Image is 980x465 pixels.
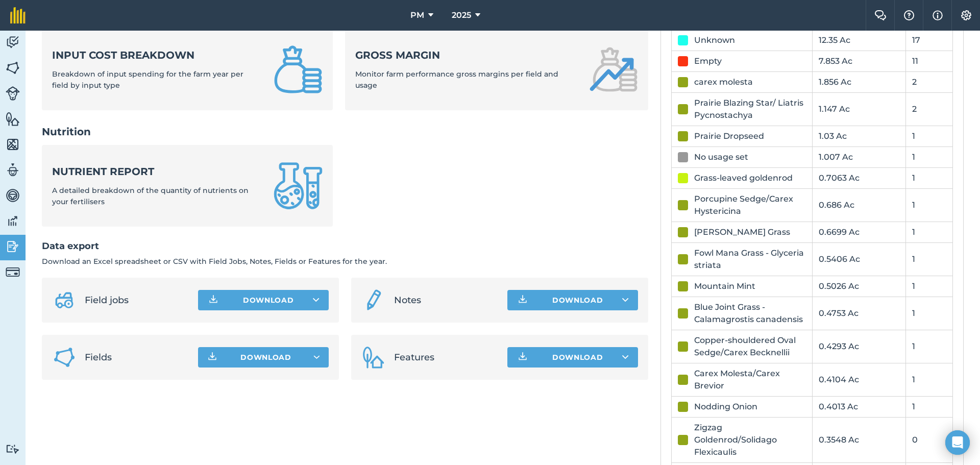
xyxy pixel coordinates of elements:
[6,188,20,203] img: svg+xml;base64,PD94bWwgdmVyc2lvbj0iMS4wIiBlbmNvZGluZz0idXRmLTgiPz4KPCEtLSBHZW5lcmF0b3I6IEFkb2JlIE...
[694,301,806,326] div: Blue Joint Grass - Calamagrostis canadensis
[906,276,953,297] td: 1
[945,430,970,455] div: Open Intercom Messenger
[933,9,943,21] img: svg+xml;base64,PHN2ZyB4bWxucz0iaHR0cDovL3d3dy53My5vcmcvMjAwMC9zdmciIHdpZHRoPSIxNyIgaGVpZ2h0PSIxNy...
[960,10,972,20] img: A cog icon
[906,297,953,330] td: 1
[6,213,20,229] img: svg+xml;base64,PD94bWwgdmVyc2lvbj0iMS4wIiBlbmNvZGluZz0idXRmLTgiPz4KPCEtLSBHZW5lcmF0b3I6IEFkb2JlIE...
[42,145,333,227] a: Nutrient reportA detailed breakdown of the quantity of nutrients on your fertilisers
[906,330,953,363] td: 1
[52,345,77,370] img: Fields icon
[812,30,906,51] td: 12.35 Ac
[694,193,806,217] div: Porcupine Sedge/Carex Hystericina
[85,350,190,364] span: Fields
[52,69,243,90] span: Breakdown of input spending for the farm year per field by input type
[812,276,906,297] td: 0.5026 Ac
[240,352,291,362] span: Download
[6,239,20,254] img: svg+xml;base64,PD94bWwgdmVyc2lvbj0iMS4wIiBlbmNvZGluZz0idXRmLTgiPz4KPCEtLSBHZW5lcmF0b3I6IEFkb2JlIE...
[6,162,20,178] img: svg+xml;base64,PD94bWwgdmVyc2lvbj0iMS4wIiBlbmNvZGluZz0idXRmLTgiPz4KPCEtLSBHZW5lcmF0b3I6IEFkb2JlIE...
[517,294,529,306] img: Download icon
[10,7,26,23] img: fieldmargin Logo
[394,293,499,307] span: Notes
[812,188,906,222] td: 0.686 Ac
[355,48,577,62] strong: Gross margin
[694,334,806,359] div: Copper-shouldered Oval Sedge/Carex Becknellii
[906,92,953,126] td: 2
[452,9,471,21] span: 2025
[906,126,953,146] td: 1
[361,345,386,370] img: Features icon
[694,422,806,458] div: Zigzag Goldenrod/Solidago Flexicaulis
[906,51,953,71] td: 11
[6,265,20,279] img: svg+xml;base64,PD94bWwgdmVyc2lvbj0iMS4wIiBlbmNvZGluZz0idXRmLTgiPz4KPCEtLSBHZW5lcmF0b3I6IEFkb2JlIE...
[589,45,638,94] img: Gross margin
[6,35,20,50] img: svg+xml;base64,PD94bWwgdmVyc2lvbj0iMS4wIiBlbmNvZGluZz0idXRmLTgiPz4KPCEtLSBHZW5lcmF0b3I6IEFkb2JlIE...
[394,350,499,364] span: Features
[694,151,748,163] div: No usage set
[906,417,953,462] td: 0
[812,71,906,92] td: 1.856 Ac
[52,48,261,62] strong: Input cost breakdown
[694,280,755,292] div: Mountain Mint
[410,9,424,21] span: PM
[345,29,648,110] a: Gross marginMonitor farm performance gross margins per field and usage
[507,347,638,368] button: Download
[274,161,323,210] img: Nutrient report
[694,172,793,184] div: Grass-leaved goldenrod
[694,368,806,392] div: Carex Molesta/Carex Brevior
[694,55,722,67] div: Empty
[42,239,648,254] h2: Data export
[694,130,764,142] div: Prairie Dropseed
[906,146,953,167] td: 1
[517,351,529,363] img: Download icon
[6,60,20,76] img: svg+xml;base64,PHN2ZyB4bWxucz0iaHR0cDovL3d3dy53My5vcmcvMjAwMC9zdmciIHdpZHRoPSI1NiIgaGVpZ2h0PSI2MC...
[812,51,906,71] td: 7.853 Ac
[507,290,638,310] button: Download
[42,125,648,139] h2: Nutrition
[812,146,906,167] td: 1.007 Ac
[6,111,20,127] img: svg+xml;base64,PHN2ZyB4bWxucz0iaHR0cDovL3d3dy53My5vcmcvMjAwMC9zdmciIHdpZHRoPSI1NiIgaGVpZ2h0PSI2MC...
[812,297,906,330] td: 0.4753 Ac
[6,137,20,152] img: svg+xml;base64,PHN2ZyB4bWxucz0iaHR0cDovL3d3dy53My5vcmcvMjAwMC9zdmciIHdpZHRoPSI1NiIgaGVpZ2h0PSI2MC...
[903,10,915,20] img: A question mark icon
[42,29,333,110] a: Input cost breakdownBreakdown of input spending for the farm year per field by input type
[198,290,329,310] button: Download
[812,396,906,417] td: 0.4013 Ac
[694,401,757,413] div: Nodding Onion
[52,288,77,312] img: svg+xml;base64,PD94bWwgdmVyc2lvbj0iMS4wIiBlbmNvZGluZz0idXRmLTgiPz4KPCEtLSBHZW5lcmF0b3I6IEFkb2JlIE...
[694,247,806,272] div: Fowl Mana Grass - Glyceria striata
[694,97,806,121] div: Prairie Blazing Star/ Liatris Pycnostachya
[6,444,20,454] img: svg+xml;base64,PD94bWwgdmVyc2lvbj0iMS4wIiBlbmNvZGluZz0idXRmLTgiPz4KPCEtLSBHZW5lcmF0b3I6IEFkb2JlIE...
[52,186,249,206] span: A detailed breakdown of the quantity of nutrients on your fertilisers
[812,363,906,396] td: 0.4104 Ac
[906,188,953,222] td: 1
[207,294,219,306] img: Download icon
[906,363,953,396] td: 1
[694,34,735,46] div: Unknown
[906,71,953,92] td: 2
[42,256,648,267] p: Download an Excel spreadsheet or CSV with Field Jobs, Notes, Fields or Features for the year.
[906,222,953,242] td: 1
[812,330,906,363] td: 0.4293 Ac
[52,164,261,179] strong: Nutrient report
[85,293,190,307] span: Field jobs
[812,92,906,126] td: 1.147 Ac
[361,288,386,312] img: svg+xml;base64,PD94bWwgdmVyc2lvbj0iMS4wIiBlbmNvZGluZz0idXRmLTgiPz4KPCEtLSBHZW5lcmF0b3I6IEFkb2JlIE...
[906,167,953,188] td: 1
[355,69,558,90] span: Monitor farm performance gross margins per field and usage
[874,10,887,20] img: Two speech bubbles overlapping with the left bubble in the forefront
[812,167,906,188] td: 0.7063 Ac
[812,242,906,276] td: 0.5406 Ac
[198,347,329,368] button: Download
[694,226,790,238] div: [PERSON_NAME] Grass
[906,396,953,417] td: 1
[6,86,20,101] img: svg+xml;base64,PD94bWwgdmVyc2lvbj0iMS4wIiBlbmNvZGluZz0idXRmLTgiPz4KPCEtLSBHZW5lcmF0b3I6IEFkb2JlIE...
[812,417,906,462] td: 0.3548 Ac
[906,242,953,276] td: 1
[812,126,906,146] td: 1.03 Ac
[906,30,953,51] td: 17
[694,76,753,88] div: carex molesta
[274,45,323,94] img: Input cost breakdown
[812,222,906,242] td: 0.6699 Ac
